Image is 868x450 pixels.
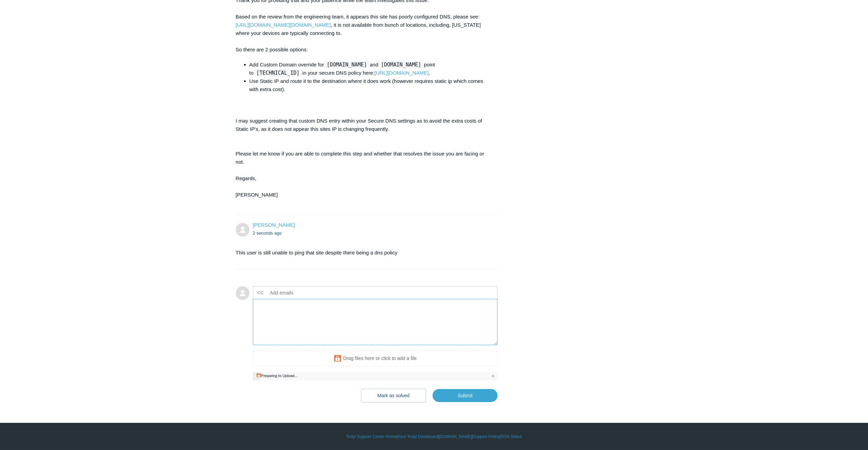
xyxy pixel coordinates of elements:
a: [PERSON_NAME] [253,222,295,228]
a: Your Todyl Dashboard [398,434,438,440]
code: [TECHNICAL_ID] [254,70,301,76]
a: [DOMAIN_NAME] [439,434,472,440]
span: Jacob Barry [253,222,295,228]
li: Use Static IP and route it to the destination where it does work (however requires static ip whic... [249,77,491,93]
input: Submit [432,389,497,402]
a: Todyl Support Center Home [346,434,397,440]
input: Add emails [267,288,341,298]
a: Support Policy [473,434,499,440]
button: Mark as solved [361,389,426,402]
div: | | | | [236,434,633,440]
div: Preparing to Upload... [261,374,298,378]
a: [URL][DOMAIN_NAME][DOMAIN_NAME] [236,22,331,28]
code: [DOMAIN_NAME] [379,61,423,68]
textarea: Add your reply [253,299,498,345]
code: [DOMAIN_NAME] [325,61,369,68]
p: This user is still unable to ping that site despite there being a dns policy [236,249,491,257]
time: 09/15/2025, 14:51 [253,230,282,236]
label: CC [257,288,264,298]
span: x [492,373,494,379]
li: Add Custom Domain override for and point to in your secure DNS policy here: . [249,61,491,77]
a: SGN Status [501,434,522,440]
a: [URL][DOMAIN_NAME] [374,70,428,76]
